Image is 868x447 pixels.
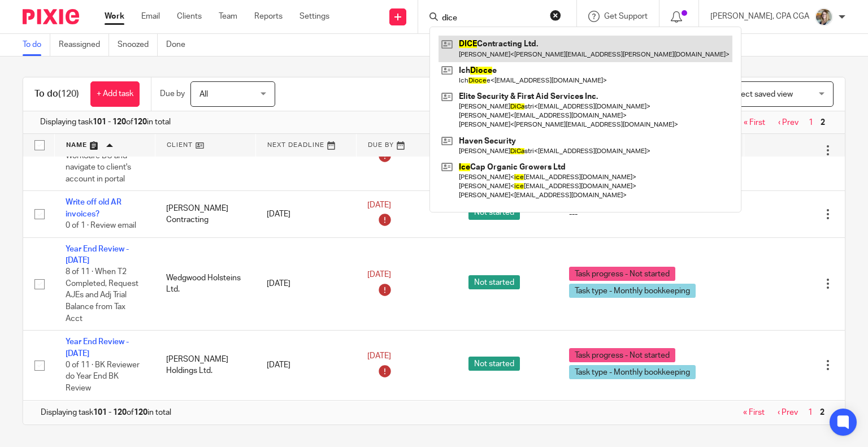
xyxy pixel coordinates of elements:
a: Clients [177,11,202,22]
a: To do [23,34,50,56]
span: Displaying task of in total [41,407,171,418]
b: 120 [133,118,147,126]
input: Search [441,14,542,24]
a: Work [105,11,124,22]
span: [DATE] [367,271,391,279]
span: Task type - Monthly bookkeeping [569,365,696,379]
td: [DATE] [255,237,356,331]
p: Due by [160,88,185,99]
span: [DATE] [367,201,391,209]
span: Task progress - Not started [569,267,675,281]
td: [DATE] [255,331,356,400]
span: 2 [818,116,828,129]
a: Snoozed [118,34,158,56]
b: 101 - 120 [93,409,127,416]
td: [PERSON_NAME] Contracting [155,191,255,237]
a: ‹ Prev [778,409,798,416]
b: 120 [134,409,147,416]
a: Year End Review - [DATE] [66,245,129,264]
h1: To do [34,88,79,100]
a: Reports [254,11,283,22]
span: 8 of 11 · When T2 Completed, Request AJEs and Adj Trial Balance from Tax Acct [66,268,138,323]
b: 101 - 120 [93,118,126,126]
span: All [199,90,208,98]
a: 1 [809,119,813,127]
a: + Add task [90,81,140,107]
a: 1 [808,409,813,416]
div: --- [569,209,733,220]
p: [PERSON_NAME], CPA CGA [710,11,809,22]
span: Not started [468,357,520,371]
a: ‹ Prev [778,119,798,127]
span: Not started [468,206,520,220]
td: Wedgwood Holsteins Ltd. [155,237,255,331]
a: Settings [300,11,329,22]
a: Email [141,11,160,22]
span: 0 of 11 · BK Reviewer do Year End BK Review [66,361,140,392]
span: Task type - Monthly bookkeeping [569,284,696,298]
img: Chrissy%20McGale%20Bio%20Pic%201.jpg [815,8,833,26]
img: Pixie [23,9,79,24]
span: 0 of 1 · Review email [66,222,136,229]
a: Reassigned [59,34,109,56]
span: Get Support [604,12,648,20]
span: Task progress - Not started [569,348,675,362]
span: 2 [817,406,827,419]
nav: pager [738,118,828,127]
span: Select saved view [730,90,793,98]
span: Not started [468,275,520,289]
span: (120) [58,89,79,98]
a: Write off old AR invoices? [66,198,121,218]
button: Clear [550,10,561,21]
a: Done [166,34,194,56]
a: Team [219,11,237,22]
a: Year End Review - [DATE] [66,338,129,357]
td: [DATE] [255,191,356,237]
nav: pager [737,408,827,417]
span: Displaying task of in total [40,116,171,128]
span: [DATE] [367,352,391,360]
a: « First [744,119,765,127]
a: « First [743,409,765,416]
td: [PERSON_NAME] Holdings Ltd. [155,331,255,400]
